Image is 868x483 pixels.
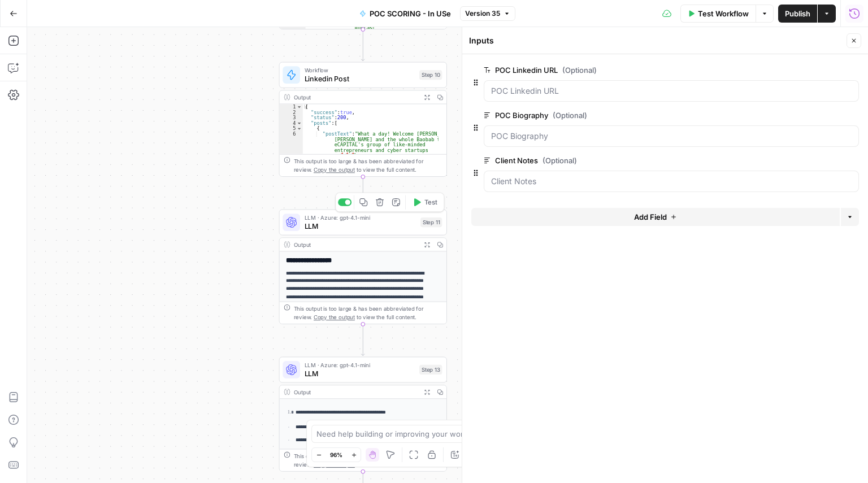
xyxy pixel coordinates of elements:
[634,211,667,223] span: Add Field
[408,195,441,210] button: Test
[279,62,447,177] div: WorkflowLinkedin PostStep 10Output{ "success":true, "status":200, "posts":[ { "postText":"What a ...
[491,85,852,97] input: POC Linkedin URL
[296,104,302,110] span: Toggle code folding, rows 1 through 32
[785,8,810,19] span: Publish
[562,64,597,76] span: (Optional)
[314,314,355,321] span: Copy the output
[305,360,415,369] span: LLM · Azure: gpt-4.1-mini
[460,6,515,21] button: Version 35
[469,35,843,46] div: Inputs
[294,240,418,249] div: Output
[471,208,840,226] button: Add Field
[491,176,852,187] input: Client Notes
[419,365,442,375] div: Step 13
[465,8,500,19] span: Version 35
[361,324,364,356] g: Edge from step_11 to step_13
[370,8,451,19] span: POC SCORING - In USe
[484,155,795,166] label: Client Notes
[294,388,418,396] div: Output
[330,450,342,459] span: 96%
[353,5,458,23] button: POC SCORING - In USe
[296,120,302,126] span: Toggle code folding, rows 4 through 31
[542,155,577,166] span: (Optional)
[491,130,852,142] input: POC Biography
[305,66,415,74] span: Workflow
[314,462,355,468] span: Copy the output
[280,115,303,121] div: 3
[424,197,437,207] span: Test
[680,5,756,23] button: Test Workflow
[280,131,303,158] div: 6
[361,29,364,61] g: Edge from step_1 to step_10
[420,217,442,227] div: Step 11
[294,304,442,321] div: This output is too large & has been abbreviated for review. to view the full content.
[553,110,587,121] span: (Optional)
[294,156,442,174] div: This output is too large & has been abbreviated for review. to view the full content.
[296,126,302,132] span: Toggle code folding, rows 5 through 30
[698,8,749,19] span: Test Workflow
[484,110,795,121] label: POC Biography
[280,104,303,110] div: 1
[280,110,303,115] div: 2
[778,5,817,23] button: Publish
[314,167,355,173] span: Copy the output
[294,451,442,469] div: This output is too large & has been abbreviated for review. to view the full content.
[280,120,303,126] div: 4
[305,368,415,379] span: LLM
[280,126,303,132] div: 5
[305,73,415,84] span: Linkedin Post
[419,70,442,80] div: Step 10
[305,221,416,232] span: LLM
[294,93,418,101] div: Output
[484,64,795,76] label: POC Linkedin URL
[305,213,416,221] span: LLM · Azure: gpt-4.1-mini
